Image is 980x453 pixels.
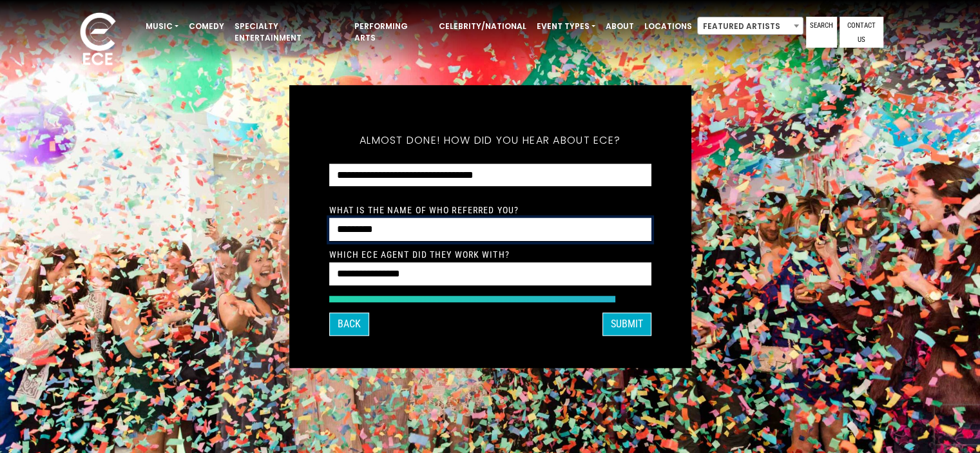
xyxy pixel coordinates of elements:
[329,313,369,336] button: Back
[840,17,883,48] a: Contact Us
[697,17,803,35] span: Featured Artists
[600,15,639,37] a: About
[806,17,837,48] a: Search
[329,249,510,261] label: Which ECE Agent Did They Work With?
[639,15,697,37] a: Locations
[329,164,651,188] select: How did you hear about ECE
[434,15,532,37] a: Celebrity/National
[229,15,349,49] a: Specialty Entertainment
[532,15,600,37] a: Event Types
[329,117,651,164] h5: Almost done! How did you hear about ECE?
[66,9,130,72] img: ece_new_logo_whitev2-1.png
[349,15,434,49] a: Performing Arts
[698,17,803,35] span: Featured Artists
[329,205,519,217] label: What is the Name of Who Referred You?
[602,313,651,336] button: SUBMIT
[184,15,229,37] a: Comedy
[140,15,184,37] a: Music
